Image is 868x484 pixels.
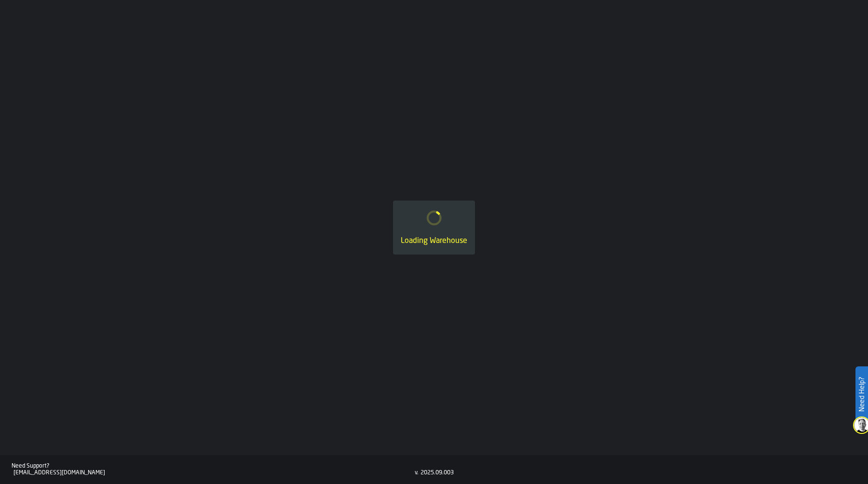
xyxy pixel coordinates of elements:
[12,463,415,476] a: Need Support?[EMAIL_ADDRESS][DOMAIN_NAME]
[415,470,419,476] div: v.
[12,463,415,470] div: Need Support?
[401,235,467,247] div: Loading Warehouse
[420,470,454,476] div: 2025.09.003
[14,470,415,476] div: [EMAIL_ADDRESS][DOMAIN_NAME]
[856,367,867,421] label: Need Help?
